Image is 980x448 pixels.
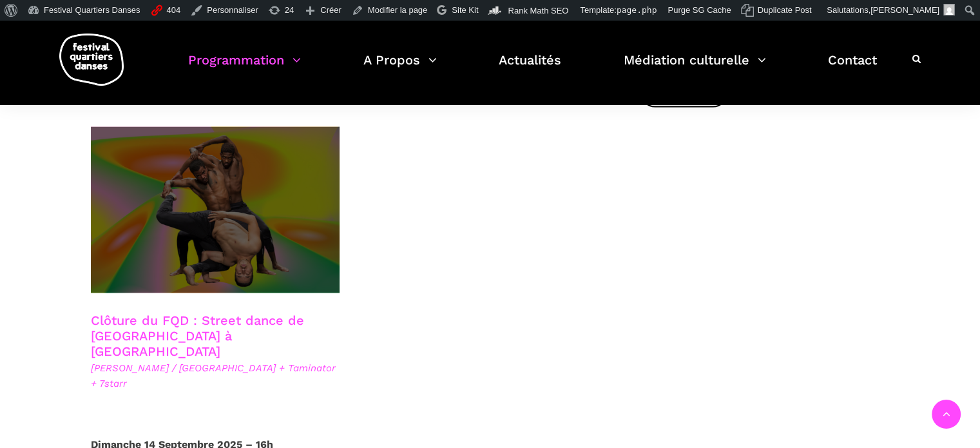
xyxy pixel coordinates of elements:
a: A Propos [363,49,437,87]
a: Contact [828,49,877,87]
span: [PERSON_NAME] / [GEOGRAPHIC_DATA] + Taminator + 7starr [91,360,340,391]
span: page.php [617,5,657,15]
span: Site Kit [452,5,478,15]
a: Clôture du FQD : Street dance de [GEOGRAPHIC_DATA] à [GEOGRAPHIC_DATA] [91,312,304,358]
a: Programmation [188,49,301,87]
span: [PERSON_NAME] [870,5,939,15]
span: Rank Math SEO [508,6,568,15]
img: logo-fqd-med [59,34,124,86]
a: Médiation culturelle [624,49,766,87]
a: Actualités [499,49,561,87]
